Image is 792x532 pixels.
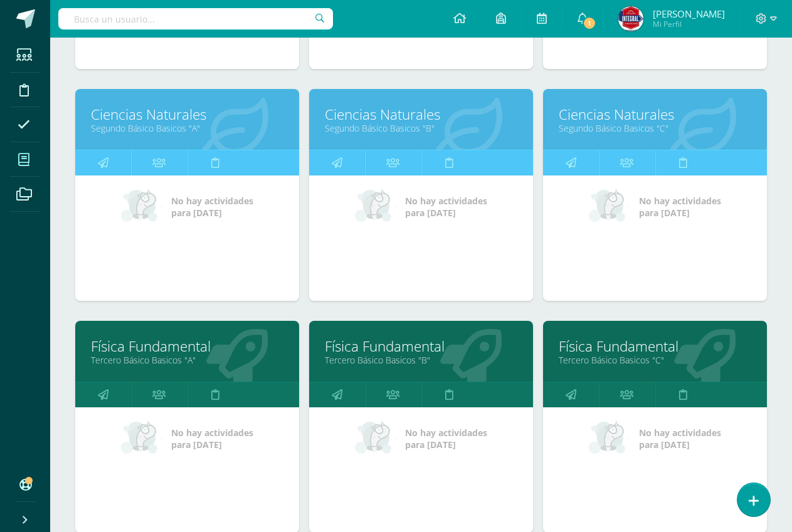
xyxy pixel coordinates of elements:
img: no_activities_small.png [589,188,630,226]
a: Física Fundamental [559,336,751,356]
a: Segundo Básico Basicos "A" [91,122,283,134]
a: Física Fundamental [91,336,283,356]
span: No hay actividades para [DATE] [639,195,721,219]
a: Ciencias Naturales [325,105,517,124]
span: No hay actividades para [DATE] [171,195,253,219]
span: 1 [583,16,596,30]
a: Segundo Básico Basicos "C" [559,122,751,134]
img: no_activities_small.png [355,188,396,226]
img: d976617d5cae59a017fc8fde6d31eccf.png [618,6,643,31]
span: No hay actividades para [DATE] [405,427,487,451]
input: Busca un usuario... [58,8,333,29]
span: Mi Perfil [653,19,725,29]
a: Segundo Básico Basicos "B" [325,122,517,134]
span: No hay actividades para [DATE] [639,427,721,451]
img: no_activities_small.png [121,420,162,457]
a: Tercero Básico Basicos "A" [91,354,283,366]
img: no_activities_small.png [589,420,630,457]
a: Ciencias Naturales [559,105,751,124]
img: no_activities_small.png [355,420,396,457]
span: [PERSON_NAME] [653,8,725,20]
span: No hay actividades para [DATE] [405,195,487,219]
img: no_activities_small.png [121,188,162,226]
a: Tercero Básico Basicos "C" [559,354,751,366]
a: Física Fundamental [325,336,517,356]
a: Tercero Básico Basicos "B" [325,354,517,366]
a: Ciencias Naturales [91,105,283,124]
span: No hay actividades para [DATE] [171,427,253,451]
